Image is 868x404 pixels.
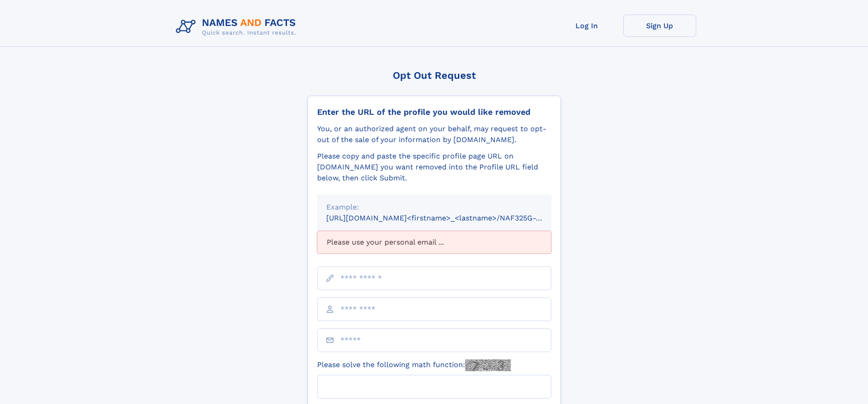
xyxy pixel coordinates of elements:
div: You, or an authorized agent on your behalf, may request to opt-out of the sale of your informatio... [317,123,551,145]
div: Please use your personal email ... [317,231,551,254]
label: Please solve the following math function: [317,359,511,371]
a: Sign Up [623,15,696,37]
div: Please copy and paste the specific profile page URL on [DOMAIN_NAME] you want removed into the Pr... [317,151,551,184]
small: [URL][DOMAIN_NAME]<firstname>_<lastname>/NAF325G-xxxxxxxx [326,214,569,222]
img: Logo Names and Facts [172,15,303,39]
div: Enter the URL of the profile you would like removed [317,107,551,117]
div: Example: [326,202,542,213]
div: Opt Out Request [308,70,561,81]
a: Log In [550,15,623,37]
